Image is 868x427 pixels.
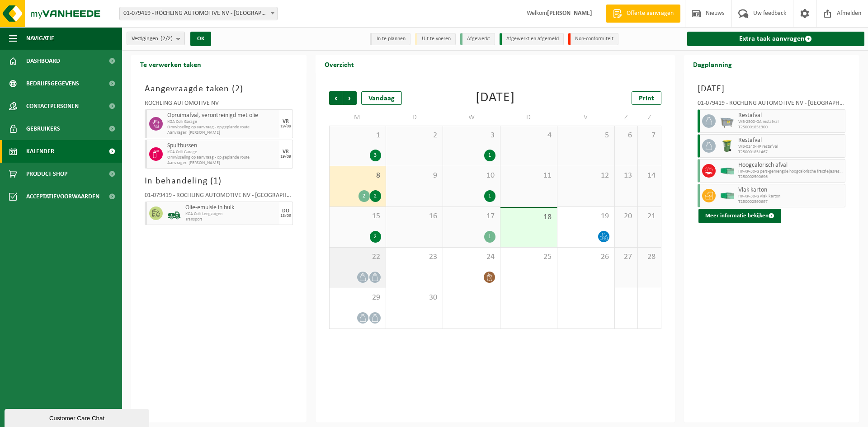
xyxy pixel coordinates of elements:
[698,100,846,109] div: 01-079419 - RÖCHLING AUTOMOTIVE NV - [GEOGRAPHIC_DATA]
[505,212,552,222] span: 18
[619,252,633,262] span: 27
[391,171,438,181] span: 9
[684,55,741,73] h2: Dagplanning
[738,169,843,174] span: HK-XP-30-G pers-gemengde hoogcalorische fractie(asres> 7%)
[500,33,564,45] li: Afgewerkt en afgemeld
[738,187,843,194] span: Vlak karton
[145,174,293,188] h3: In behandeling ( )
[562,211,609,221] span: 19
[167,112,277,119] span: Opruimafval, verontreinigd met olie
[145,82,293,96] h3: Aangevraagde taken ( )
[359,190,370,202] div: 2
[132,32,173,46] span: Vestigingen
[329,91,343,105] span: Vorige
[280,155,291,159] div: 19/09
[568,33,618,45] li: Non-conformiteit
[280,124,291,129] div: 19/09
[448,252,495,262] span: 24
[26,95,79,117] span: Contactpersonen
[343,91,357,105] span: Volgende
[26,117,60,140] span: Gebruikers
[167,150,277,155] span: KGA Colli Garage
[738,174,843,180] span: T250002590696
[167,142,277,150] span: Spuitbussen
[720,168,734,174] img: HK-XP-30-GN-00
[391,252,438,262] span: 23
[185,204,277,211] span: Olie-emulsie in bulk
[26,140,54,163] span: Kalender
[619,131,633,141] span: 6
[619,211,633,221] span: 20
[167,125,277,130] span: Omwisseling op aanvraag - op geplande route
[687,32,865,46] a: Extra taak aanvragen
[720,192,734,199] img: HK-XP-30-GN-00
[361,91,402,105] div: Vandaag
[615,109,638,126] td: Z
[505,252,552,262] span: 25
[391,293,438,303] span: 30
[131,55,210,73] h2: Te verwerken taken
[624,9,676,18] span: Offerte aanvragen
[167,155,277,160] span: Omwisseling op aanvraag - op geplande route
[167,119,277,125] span: KGA Colli Garage
[280,214,291,218] div: 18/09
[448,131,495,141] span: 3
[738,162,843,169] span: Hoogcalorisch afval
[415,33,456,45] li: Uit te voeren
[619,171,633,181] span: 13
[282,208,289,214] div: DO
[562,252,609,262] span: 26
[167,206,181,220] img: BL-LQ-LV
[235,84,240,94] span: 2
[505,131,552,141] span: 4
[5,407,151,427] iframe: chat widget
[642,252,656,262] span: 28
[160,36,173,42] count: (2/2)
[127,32,185,45] button: Vestigingen(2/2)
[316,55,363,73] h2: Overzicht
[26,27,54,50] span: Navigatie
[484,190,495,202] div: 1
[638,109,661,126] td: Z
[391,211,438,221] span: 16
[145,100,293,109] div: RÖCHLING AUTOMOTIVE NV
[606,5,680,23] a: Offerte aanvragen
[738,144,843,150] span: WB-0240-HP restafval
[283,149,289,155] div: VR
[500,109,557,126] td: D
[738,112,843,119] span: Restafval
[738,194,843,199] span: HK-XP-30-G vlak karton
[484,150,495,161] div: 1
[738,150,843,155] span: T250001851467
[639,95,654,102] span: Print
[370,150,381,161] div: 3
[370,33,410,45] li: In te plannen
[145,192,293,202] div: 01-079419 - RÖCHLING AUTOMOTIVE NV - [GEOGRAPHIC_DATA]
[738,119,843,125] span: WB-2500-GA restafval
[738,199,843,205] span: T250002590697
[334,131,381,141] span: 1
[562,131,609,141] span: 5
[720,139,734,153] img: WB-0240-HPE-GN-50
[167,160,277,166] span: Aanvrager: [PERSON_NAME]
[698,82,846,96] h3: [DATE]
[213,177,218,186] span: 1
[283,119,289,124] div: VR
[334,293,381,303] span: 29
[119,7,278,20] span: 01-079419 - RÖCHLING AUTOMOTIVE NV - GIJZEGEM
[391,131,438,141] span: 2
[448,171,495,181] span: 10
[26,185,99,208] span: Acceptatievoorwaarden
[698,209,781,223] button: Meer informatie bekijken
[547,10,592,17] strong: [PERSON_NAME]
[334,171,381,181] span: 8
[642,171,656,181] span: 14
[185,217,277,222] span: Transport
[557,109,614,126] td: V
[484,231,495,243] div: 1
[738,137,843,144] span: Restafval
[26,163,67,185] span: Product Shop
[476,91,515,105] div: [DATE]
[185,211,277,217] span: KGA Colli Leegzuigen
[120,7,277,20] span: 01-079419 - RÖCHLING AUTOMOTIVE NV - GIJZEGEM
